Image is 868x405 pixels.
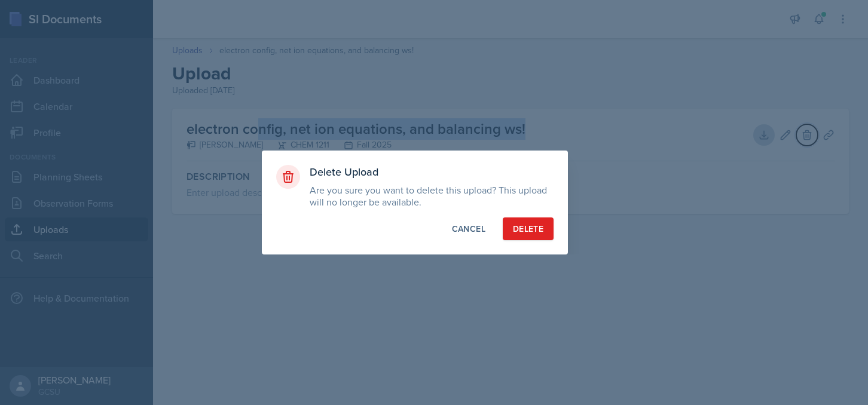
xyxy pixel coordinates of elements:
button: Delete [503,217,554,240]
button: Cancel [442,217,496,240]
div: Delete [513,223,543,235]
div: Cancel [452,223,485,235]
h3: Delete Upload [310,165,554,179]
p: Are you sure you want to delete this upload? This upload will no longer be available. [310,184,554,208]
